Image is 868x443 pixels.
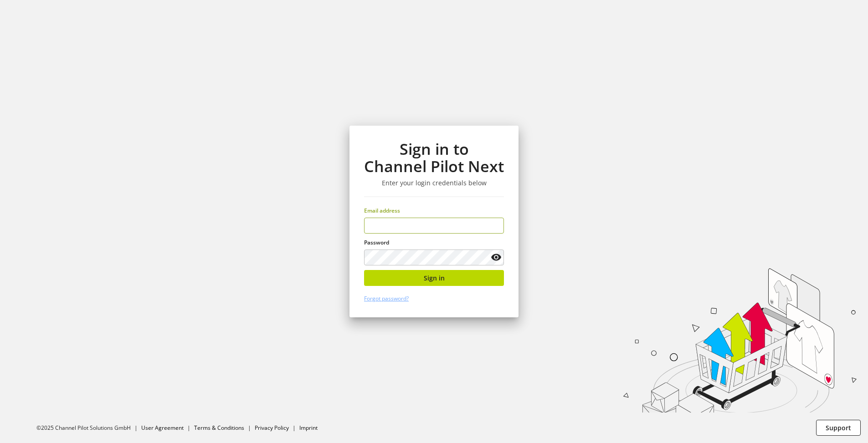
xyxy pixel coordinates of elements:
a: Privacy Policy [255,424,289,432]
li: ©2025 Channel Pilot Solutions GmbH [36,424,141,432]
span: Sign in [424,273,445,283]
a: Terms & Conditions [194,424,244,432]
a: User Agreement [141,424,184,432]
a: Forgot password? [364,295,409,302]
button: Support [816,420,861,436]
h1: Sign in to Channel Pilot Next [364,140,504,175]
a: Imprint [299,424,318,432]
span: Email address [364,207,400,214]
h3: Enter your login credentials below [364,179,504,187]
button: Sign in [364,270,504,286]
span: Support [826,423,851,433]
span: Password [364,239,389,246]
